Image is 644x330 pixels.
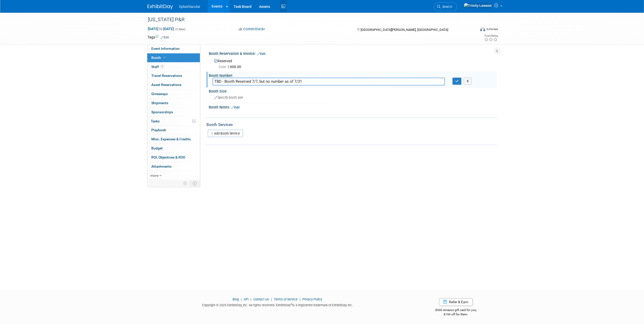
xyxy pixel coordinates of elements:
[163,56,166,59] i: Booth reservation complete
[181,180,190,187] td: Personalize Event Tab Strip
[446,26,498,34] div: Event Format
[290,303,292,306] sup: ®
[147,135,200,144] a: Misc. Expenses & Credits
[147,117,200,126] a: Tasks
[361,28,448,32] span: [GEOGRAPHIC_DATA][PERSON_NAME], [GEOGRAPHIC_DATA]
[244,297,248,301] a: API
[209,103,497,110] div: Booth Notes:
[231,106,240,109] a: Edit
[270,297,273,301] span: |
[146,15,468,24] div: [US_STATE] P&R
[415,305,497,316] div: $500 Amazon gift card for you,
[274,297,298,301] a: Terms of Service
[233,297,239,301] a: Blog
[151,74,182,78] span: Travel Reservations
[151,101,168,105] span: Shipments
[214,96,243,99] span: Specify booth size
[179,5,200,9] span: Splashtacular
[484,35,497,37] div: Event Rating
[147,108,200,117] a: Sponsorships
[257,52,265,56] a: Edit
[480,27,485,31] img: Format-Inperson.png
[302,297,322,301] a: Privacy Policy
[464,3,492,8] img: Trinity Lawson
[148,302,408,307] div: Copyright © 2025 ExhibitDay, Inc. All rights reserved. ExhibitDay is a registered trademark of Ex...
[209,87,497,94] div: Booth Size:
[147,153,200,162] a: ROI, Objectives & ROO
[298,297,302,301] span: |
[151,164,172,168] span: Attachments
[147,90,200,98] a: Giveaways
[147,144,200,153] a: Budget
[151,92,168,96] span: Giveaways
[161,36,169,39] a: Edit
[249,297,253,301] span: |
[253,297,269,301] a: Contact Us
[151,155,185,159] span: ROI, Objectives & ROO
[151,128,166,132] span: Playbook
[150,173,158,178] span: more
[147,71,200,80] a: Travel Reservations
[213,57,493,69] div: Reserved
[240,297,243,301] span: |
[147,62,200,71] a: Staff1
[148,27,174,31] span: [DATE] [DATE]
[441,5,452,9] span: Search
[208,130,243,137] a: Add Booth Service
[237,27,267,32] button: Committed
[147,99,200,107] a: Shipments
[434,2,457,11] a: Search
[219,65,230,69] span: Cost: $
[209,72,497,78] div: Booth Number:
[151,110,173,114] span: Sponsorships
[151,47,180,51] span: Event Information
[148,4,173,9] img: ExhibitDay
[415,312,497,317] div: $150 off for them.
[147,162,200,171] a: Attachments
[160,65,164,69] span: 1
[190,180,200,187] td: Toggle Event Tabs
[464,78,471,85] button: X
[158,27,163,31] span: to
[147,171,200,180] a: more
[148,35,169,40] td: Tags
[151,83,181,87] span: Asset Reservations
[209,50,497,56] div: Booth Reservation & Invoice:
[151,65,164,69] span: Staff
[486,27,498,31] div: In-Person
[147,80,200,89] a: Asset Reservations
[151,137,191,141] span: Misc. Expenses & Credits
[206,122,497,127] div: Booth Services
[147,126,200,135] a: Playbook
[219,65,243,69] span: 600.00
[151,146,163,150] span: Budget
[147,53,200,62] a: Booth
[151,119,160,123] span: Tasks
[151,56,167,60] span: Booth
[147,44,200,53] a: Event Information
[439,298,472,306] a: Refer & Earn
[175,28,185,31] span: (2 days)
